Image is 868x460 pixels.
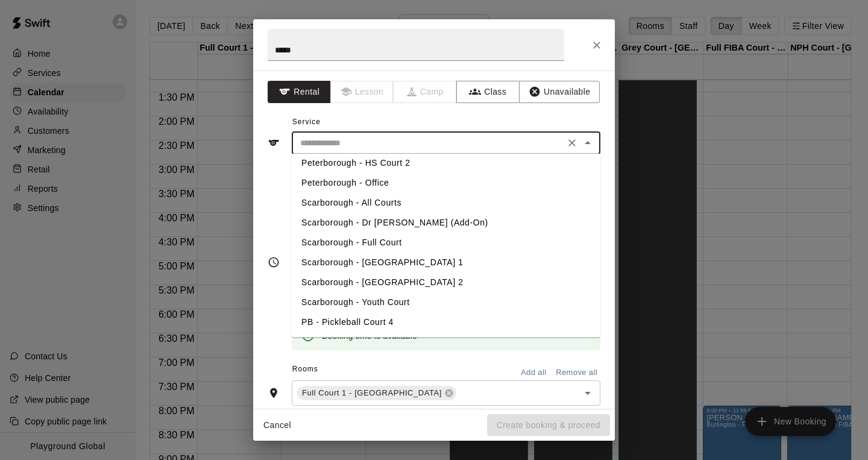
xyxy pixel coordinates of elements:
button: Class [456,81,520,103]
svg: Timing [268,256,280,268]
button: Close [586,34,608,56]
div: Full Court 1 - [GEOGRAPHIC_DATA] [297,386,456,400]
button: Remove all [553,364,600,382]
li: Scarborough - Full Court [292,233,600,253]
button: Add all [514,364,553,382]
button: Clear [564,134,580,151]
button: Rental [268,81,331,103]
span: Full Court 1 - [GEOGRAPHIC_DATA] [297,387,447,399]
span: Lessons must be created in the Services page first [331,81,394,103]
li: Scarborough - Youth Court [292,293,600,313]
button: Open [579,385,596,402]
button: Cancel [258,414,297,436]
button: Unavailable [519,81,600,103]
li: Scarborough - [GEOGRAPHIC_DATA] 2 [292,273,600,293]
li: Scarborough - [GEOGRAPHIC_DATA] 1 [292,253,600,273]
li: Scarborough - Dr [PERSON_NAME] (Add-On) [292,213,600,233]
span: Service [292,118,321,126]
svg: Rooms [268,387,280,399]
li: Peterborough - Office [292,174,600,194]
button: Close [579,134,596,151]
span: Rooms [292,365,318,373]
li: Scarborough - All Courts [292,194,600,213]
span: Camps can only be created in the Services page [394,81,457,103]
li: Peterborough - HS Court 2 [292,154,600,174]
svg: Service [268,137,280,149]
li: PB - Pickleball Court 4 [292,313,600,333]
